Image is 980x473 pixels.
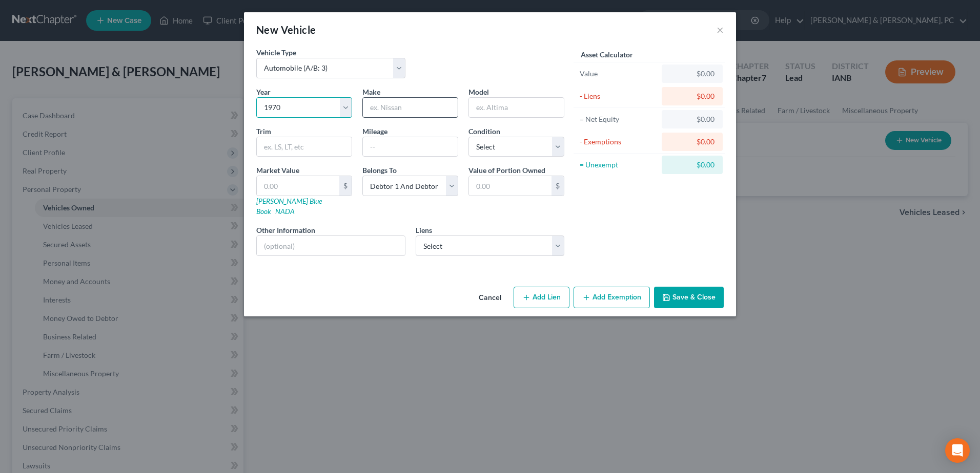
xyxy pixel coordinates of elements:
[580,91,657,101] div: - Liens
[580,137,657,147] div: - Exemptions
[580,114,657,124] div: = Net Equity
[362,126,387,137] label: Mileage
[256,197,322,216] a: [PERSON_NAME] Blue Book
[257,176,339,196] input: 0.00
[717,24,724,36] button: ×
[256,225,315,235] label: Other Information
[580,69,657,79] div: Value
[670,69,714,79] div: $0.00
[256,23,316,37] div: New Vehicle
[552,176,564,196] div: $
[471,288,509,308] button: Cancel
[257,236,405,255] input: (optional)
[363,98,458,117] input: ex. Nissan
[416,225,432,235] label: Liens
[257,137,352,157] input: ex. LS, LT, etc
[945,438,970,463] div: Open Intercom Messenger
[574,287,650,308] button: Add Exemption
[670,137,714,147] div: $0.00
[581,49,633,60] label: Asset Calculator
[670,114,714,124] div: $0.00
[654,287,724,308] button: Save & Close
[256,165,299,176] label: Market Value
[469,176,552,196] input: 0.00
[468,165,545,176] label: Value of Portion Owned
[670,91,714,101] div: $0.00
[339,176,352,196] div: $
[363,137,458,157] input: --
[256,87,271,97] label: Year
[362,88,380,96] span: Make
[514,287,569,308] button: Add Lien
[468,87,489,97] label: Model
[275,207,295,216] a: NADA
[580,160,657,170] div: = Unexempt
[256,126,271,137] label: Trim
[362,166,397,175] span: Belongs To
[670,160,714,170] div: $0.00
[468,126,500,137] label: Condition
[469,98,564,117] input: ex. Altima
[256,47,296,58] label: Vehicle Type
